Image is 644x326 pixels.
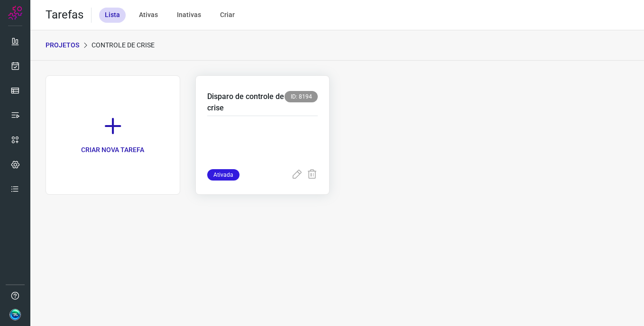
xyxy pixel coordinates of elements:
[46,8,83,22] h2: Tarefas
[285,91,318,102] span: ID: 8194
[171,8,207,23] div: Inativas
[207,169,239,181] span: Ativada
[46,40,79,50] p: PROJETOS
[207,91,285,114] p: Disparo de controle de crise
[8,6,22,20] img: Logo
[133,8,164,23] div: Ativas
[9,309,21,320] img: 688dd65d34f4db4d93ce8256e11a8269.jpg
[214,8,240,23] div: Criar
[99,8,126,23] div: Lista
[92,40,155,50] p: Controle de Crise
[81,145,144,155] p: CRIAR NOVA TAREFA
[46,75,180,195] a: CRIAR NOVA TAREFA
